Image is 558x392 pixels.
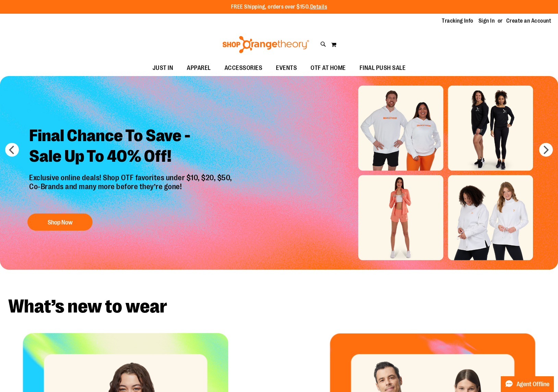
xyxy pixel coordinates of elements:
[187,60,211,76] span: APPAREL
[24,120,239,234] a: Final Chance To Save -Sale Up To 40% Off! Exclusive online deals! Shop OTF favorites under $10, $...
[153,60,173,76] span: JUST IN
[231,3,327,11] p: FREE Shipping, orders over $150.
[24,120,239,173] h2: Final Chance To Save - Sale Up To 40% Off!
[269,60,304,76] a: EVENTS
[311,60,346,76] span: OTF AT HOME
[8,297,550,316] h2: What’s new to wear
[442,17,473,25] a: Tracking Info
[225,60,263,76] span: ACCESSORIES
[506,17,551,25] a: Create an Account
[276,60,297,76] span: EVENTS
[539,143,553,157] button: next
[310,4,327,10] a: Details
[501,376,554,392] button: Agent Offline
[5,143,19,157] button: prev
[478,17,495,25] a: Sign In
[353,60,413,76] a: FINAL PUSH SALE
[304,60,353,76] a: OTF AT HOME
[360,60,406,76] span: FINAL PUSH SALE
[218,60,269,76] a: ACCESSORIES
[221,36,310,53] img: Shop Orangetheory
[27,214,93,231] button: Shop Now
[517,381,549,388] span: Agent Offline
[180,60,218,76] a: APPAREL
[24,173,239,207] p: Exclusive online deals! Shop OTF favorites under $10, $20, $50, Co-Brands and many more before th...
[146,60,180,76] a: JUST IN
